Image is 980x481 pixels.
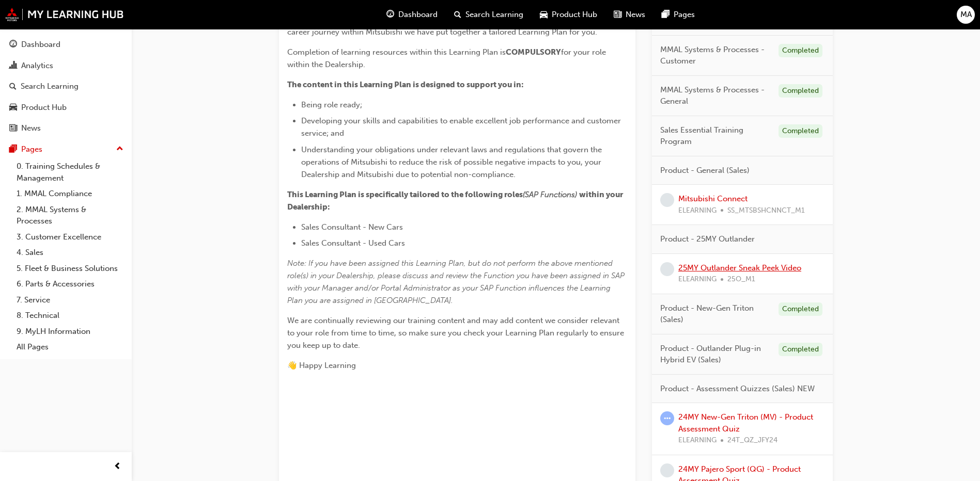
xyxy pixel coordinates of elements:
span: news-icon [9,124,17,133]
a: 8. Technical [12,308,128,324]
span: Product - 25MY Outlander [660,233,755,245]
span: learningRecordVerb_NONE-icon [660,463,674,477]
span: car-icon [9,103,17,113]
span: Sales Consultant - New Cars [301,222,403,232]
a: 6. Parts & Accessories [12,276,128,292]
a: pages-iconPages [654,4,703,25]
div: Pages [21,143,42,155]
span: ELEARNING [678,435,717,446]
span: MMAL Systems & Processes - Customer [660,44,770,67]
a: Analytics [4,56,128,75]
span: ELEARNING [678,274,717,285]
a: 3. Customer Excellence [12,229,128,245]
span: 👋 Happy Learning [287,361,356,370]
span: Understanding your obligations under relevant laws and regulations that govern the operations of ... [301,145,604,179]
span: The content in this Learning Plan is designed to support you in: [287,80,524,89]
a: 24MY New-Gen Triton (MV) - Product Assessment Quiz [678,412,813,434]
div: Analytics [21,60,53,72]
img: mmal [5,8,124,21]
span: At Mitsubishi we care about your learning, development and growth. To support you and your career... [287,15,625,37]
a: All Pages [12,339,128,355]
a: 25MY Outlander Sneak Peek Video [678,263,801,272]
a: Product Hub [4,98,128,117]
span: 25O_M1 [727,274,755,285]
span: chart-icon [9,61,17,71]
div: Product Hub [21,102,67,114]
div: Completed [779,124,822,138]
span: We are continually reviewing our training content and may add content we consider relevant to you... [287,316,626,350]
a: 9. MyLH Information [12,324,128,340]
span: Being role ready; [301,100,362,109]
span: learningRecordVerb_NONE-icon [660,262,674,276]
div: Completed [779,84,822,98]
a: 5. Fleet & Business Solutions [12,261,128,277]
a: 7. Service [12,292,128,308]
span: News [626,9,645,21]
span: 24T_QZ_JFY24 [727,435,777,446]
span: pages-icon [662,8,670,21]
a: 1. MMAL Compliance [12,186,128,202]
a: 4. Sales [12,245,128,261]
a: car-iconProduct Hub [532,4,605,25]
span: Developing your skills and capabilities to enable excellent job performance and customer service;... [301,116,623,138]
span: for your role within the Dealership. [287,47,608,69]
span: pages-icon [9,145,17,154]
span: Product - General (Sales) [660,165,750,177]
span: car-icon [540,8,548,21]
span: (SAP Functions) [523,190,577,199]
span: Product - Outlander Plug-in Hybrid EV (Sales) [660,343,770,366]
span: guage-icon [386,8,394,21]
span: Product - New-Gen Triton (Sales) [660,302,770,326]
a: Mitsubishi Connect [678,194,748,203]
span: Product - Assessment Quizzes (Sales) NEW [660,383,815,395]
a: Dashboard [4,35,128,54]
span: search-icon [9,82,17,91]
span: search-icon [454,8,461,21]
span: Search Learning [465,9,523,21]
a: 0. Training Schedules & Management [12,158,128,186]
span: within your Dealership: [287,190,625,212]
div: Search Learning [21,81,79,92]
span: Note: If you have been assigned this Learning Plan, but do not perform the above mentioned role(s... [287,259,627,305]
span: MMAL Systems & Processes - General [660,84,770,107]
span: news-icon [614,8,621,21]
span: SS_MTSBSHCNNCT_M1 [727,205,805,217]
div: Completed [779,44,822,58]
a: 2. MMAL Systems & Processes [12,202,128,229]
span: guage-icon [9,40,17,50]
button: MA [957,6,975,24]
button: Pages [4,140,128,159]
a: News [4,119,128,138]
a: Search Learning [4,77,128,96]
button: DashboardAnalyticsSearch LearningProduct HubNews [4,33,128,140]
a: guage-iconDashboard [378,4,446,25]
div: News [21,122,41,134]
span: Dashboard [398,9,438,21]
span: Completion of learning resources within this Learning Plan is [287,47,506,57]
span: COMPULSORY [506,47,561,57]
span: This Learning Plan is specifically tailored to the following roles [287,190,523,199]
span: learningRecordVerb_NONE-icon [660,193,674,207]
a: news-iconNews [605,4,654,25]
span: learningRecordVerb_ATTEMPT-icon [660,411,674,425]
span: ELEARNING [678,205,717,217]
span: Pages [674,9,695,21]
div: Completed [779,302,822,316]
span: MA [960,9,972,21]
div: Dashboard [21,39,60,51]
span: Sales Essential Training Program [660,124,770,148]
a: search-iconSearch Learning [446,4,532,25]
div: Completed [779,343,822,357]
span: prev-icon [114,460,121,473]
span: Sales Consultant - Used Cars [301,238,405,248]
span: Product Hub [552,9,597,21]
span: up-icon [116,142,123,156]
